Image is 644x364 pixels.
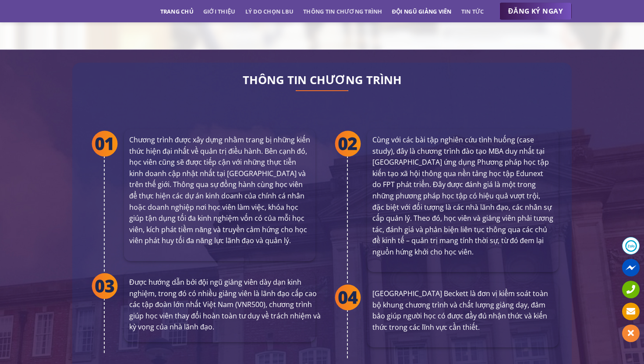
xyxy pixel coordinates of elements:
[245,4,294,19] a: Lý do chọn LBU
[129,134,310,247] p: Chương trình được xây dựng nhằm trang bị những kiến thức hiện đại nhất về quản trị điều hành. Bên...
[392,4,452,19] a: Đội ngũ giảng viên
[160,4,194,19] a: Trang chủ
[372,288,553,333] p: [GEOGRAPHIC_DATA] Beckett là đơn vị kiểm soát toàn bộ khung chương trình và chất lượng giảng dạy,...
[85,76,559,85] h2: THÔNG TIN CHƯƠNG TRÌNH
[296,90,348,91] img: line-lbu.jpg
[508,6,563,17] span: ĐĂNG KÝ NGAY
[372,134,553,258] p: Cùng với các bài tập nghiên cứu tình huống (case study), đây là chương trình đào tạo MBA duy nhất...
[203,4,236,19] a: Giới thiệu
[129,277,321,333] p: Được hướng dẫn bởi đội ngũ giảng viên dày dạn kinh nghiệm, trong đó có nhiều giảng viên là lãnh đ...
[461,4,484,19] a: Tin tức
[303,4,382,19] a: Thông tin chương trình
[499,3,572,20] a: ĐĂNG KÝ NGAY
